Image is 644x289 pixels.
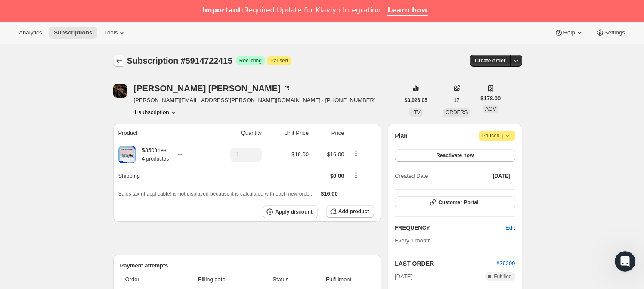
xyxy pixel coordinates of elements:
button: Settings [591,27,630,39]
h2: FREQUENCY [395,224,505,232]
span: Paused [482,131,512,140]
span: Paused [270,57,288,64]
button: Create order [470,55,511,67]
span: Sandra Barrientos [113,84,127,98]
span: Every 1 month [395,237,431,244]
span: Billing date [170,275,253,284]
button: [DATE] [488,170,515,182]
button: Subscriptions [49,27,97,39]
a: Learn how [387,6,428,16]
span: ORDERS [446,109,468,115]
h2: Plan [395,131,408,140]
span: [DATE] [395,272,412,281]
button: Tools [99,27,131,39]
span: $16.00 [327,151,344,158]
th: Price [311,124,347,143]
a: #36209 [496,260,515,267]
span: Reactivate now [436,152,474,159]
span: Sales tax (if applicable) is not displayed because it is calculated with each new order. [118,191,313,197]
button: Reactivate now [395,149,515,162]
span: Created Date [395,172,428,180]
span: | [502,132,503,139]
div: [PERSON_NAME] [PERSON_NAME] [134,84,291,93]
span: Edit [505,224,515,232]
button: Product actions [134,108,178,117]
span: $3,026.05 [405,97,427,104]
button: Help [549,27,588,39]
div: Required Update for Klaviyo Integration [202,6,381,15]
th: Shipping [113,167,206,186]
th: Product [113,124,206,143]
span: 17 [454,97,459,104]
span: Fulfillment [308,275,369,284]
span: Subscription #5914722415 [127,56,232,65]
span: Analytics [19,29,42,36]
button: Add product [326,205,374,218]
button: Analytics [14,27,47,39]
button: #36209 [496,259,515,268]
small: 4 productos [142,156,169,162]
b: Important: [202,6,244,14]
span: LTV [412,109,421,115]
span: $0.00 [330,173,344,179]
img: product img [118,146,136,163]
button: $3,026.05 [399,94,433,106]
button: Shipping actions [349,171,363,180]
span: Create order [475,57,505,64]
span: Status [258,275,303,284]
span: Apply discount [275,208,313,215]
span: AOV [485,106,496,112]
h2: LAST ORDER [395,259,496,268]
h2: Payment attempts [120,261,375,270]
span: $178.00 [480,94,501,103]
span: Add product [338,208,369,215]
button: 17 [449,94,464,106]
th: Quantity [206,124,264,143]
span: Recurring [239,57,262,64]
span: Subscriptions [54,29,92,36]
th: Unit Price [264,124,311,143]
button: Product actions [349,149,363,158]
span: [DATE] [493,173,510,180]
span: Fulfilled [494,273,511,280]
th: Order [120,270,168,289]
span: Settings [604,29,625,36]
span: Tools [104,29,118,36]
span: [PERSON_NAME][EMAIL_ADDRESS][PERSON_NAME][DOMAIN_NAME] · [PHONE_NUMBER] [134,96,376,105]
iframe: Intercom live chat [615,251,635,272]
span: $16.00 [321,190,338,197]
button: Customer Portal [395,196,515,208]
button: Subscriptions [113,55,125,67]
button: Edit [500,221,520,235]
span: Help [563,29,575,36]
span: $16.00 [291,151,309,158]
div: $350/mes [136,146,169,163]
button: Apply discount [263,205,318,218]
span: Customer Portal [438,199,478,206]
